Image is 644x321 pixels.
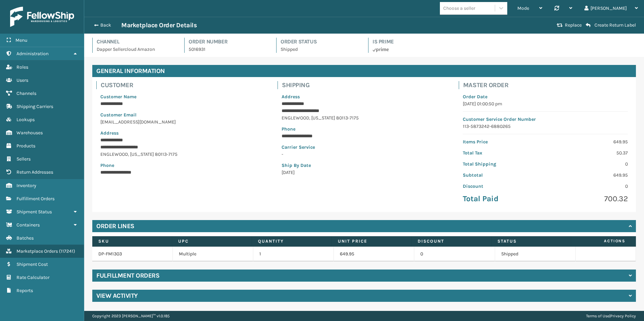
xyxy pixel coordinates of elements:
[90,22,121,28] button: Back
[282,94,300,100] span: Address
[97,38,176,46] h4: Channel
[443,5,475,12] div: Choose a seller
[586,314,609,318] a: Terms of Use
[100,130,119,136] span: Address
[101,81,269,89] h4: Customer
[17,91,36,96] span: Channels
[549,172,628,179] p: 649.95
[338,238,405,244] label: Unit Price
[173,247,253,261] td: Multiple
[334,247,414,261] td: 649.95
[17,275,50,280] span: Rate Calculator
[121,21,197,29] h3: Marketplace Order Details
[92,65,636,77] h4: General Information
[17,222,40,228] span: Containers
[17,117,35,122] span: Lookups
[100,118,265,126] p: [EMAIL_ADDRESS][DOMAIN_NAME]
[97,46,176,53] p: Dapper Sellercloud Amazon
[463,116,628,123] p: Customer Service Order Number
[463,183,541,190] p: Discount
[463,81,632,89] h4: Master Order
[17,143,35,149] span: Products
[258,238,325,244] label: Quantity
[418,238,485,244] label: Discount
[463,138,541,145] p: Items Price
[463,160,541,168] p: Total Shipping
[549,149,628,156] p: 50.37
[549,160,628,168] p: 0
[549,194,628,204] p: 700.32
[282,169,447,176] p: [DATE]
[517,5,529,11] span: Mode
[17,64,28,70] span: Roles
[497,238,565,244] label: Status
[100,162,265,169] p: Phone
[463,123,628,130] p: 113-5873242-6880265
[610,314,636,318] a: Privacy Policy
[178,238,246,244] label: UPC
[557,23,563,28] i: Replace
[253,247,334,261] td: 1
[282,144,447,151] p: Carrier Service
[98,251,122,257] a: DP-FM1303
[573,236,630,247] span: Actions
[15,37,27,43] span: Menu
[100,93,265,100] p: Customer Name
[17,169,53,175] span: Return Addresses
[414,247,495,261] td: 0
[463,194,541,204] p: Total Paid
[17,183,36,188] span: Inventory
[463,100,628,107] p: [DATE] 01:00:50 pm
[282,126,447,133] p: Phone
[189,38,268,46] h4: Order Number
[282,151,447,158] p: -
[281,38,360,46] h4: Order Status
[463,93,628,100] p: Order Date
[17,104,53,109] span: Shipping Carriers
[96,272,159,280] h4: Fulfillment Orders
[17,156,31,162] span: Sellers
[549,183,628,190] p: 0
[586,23,590,28] i: Create Return Label
[584,22,638,28] button: Create Return Label
[96,222,134,230] h4: Order Lines
[17,130,43,136] span: Warehouses
[282,114,447,121] p: ENGLEWOOD , [US_STATE] 80113-7175
[586,311,636,321] div: |
[100,111,265,118] p: Customer Email
[281,46,360,53] p: Shipped
[463,172,541,179] p: Subtotal
[10,7,74,27] img: logo
[98,238,166,244] label: SKU
[555,22,584,28] button: Replace
[189,46,268,53] p: 5016931
[463,149,541,156] p: Total Tax
[17,288,33,293] span: Reports
[495,247,576,261] td: Shipped
[96,292,138,300] h4: View Activity
[549,138,628,145] p: 649.95
[17,261,48,267] span: Shipment Cost
[17,51,49,57] span: Administration
[92,311,170,321] p: Copyright 2023 [PERSON_NAME]™ v 1.0.185
[59,248,75,254] span: ( 117241 )
[373,38,452,46] h4: Is Prime
[100,151,265,158] p: ENGLEWOOD , [US_STATE] 80113-7175
[17,235,34,241] span: Batches
[17,248,58,254] span: Marketplace Orders
[282,162,447,169] p: Ship By Date
[17,77,28,83] span: Users
[17,209,52,215] span: Shipment Status
[17,196,55,202] span: Fulfillment Orders
[282,81,451,89] h4: Shipping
